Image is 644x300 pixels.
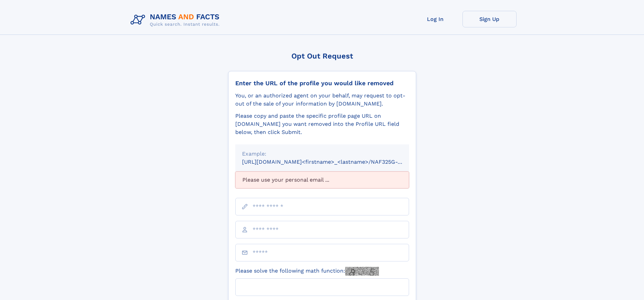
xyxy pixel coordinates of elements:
div: Please copy and paste the specific profile page URL on [DOMAIN_NAME] you want removed into the Pr... [235,112,409,136]
small: [URL][DOMAIN_NAME]<firstname>_<lastname>/NAF325G-xxxxxxxx [242,159,422,165]
label: Please solve the following math function: [235,267,379,276]
a: Sign Up [462,11,517,27]
div: Opt Out Request [228,52,416,60]
a: Log In [408,11,462,27]
div: Please use your personal email ... [235,171,409,188]
div: Enter the URL of the profile you would like removed [235,79,409,87]
div: Example: [242,150,402,158]
img: Logo Names and Facts [128,11,225,29]
div: You, or an authorized agent on your behalf, may request to opt-out of the sale of your informatio... [235,92,409,108]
